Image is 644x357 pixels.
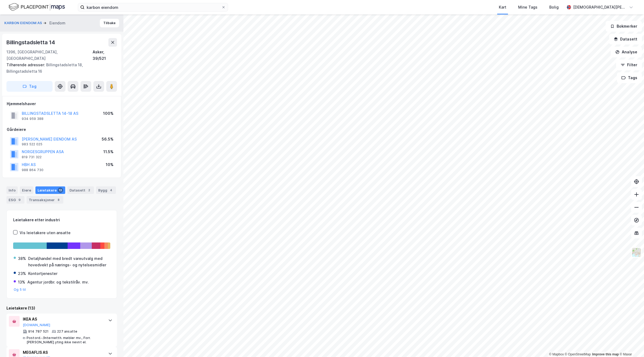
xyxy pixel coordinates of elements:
div: 9 [17,197,22,203]
div: Datasett [67,186,94,194]
div: 13 [58,187,63,193]
button: Filter [616,60,642,70]
div: IKEA AS [23,316,103,322]
div: 4 [108,187,114,193]
div: 10% [106,161,114,168]
button: Datasett [609,34,642,45]
div: ESG [6,196,24,204]
div: 1396, [GEOGRAPHIC_DATA], [GEOGRAPHIC_DATA] [6,49,93,62]
div: Billingstadsletta 18, Billingstadsletta 16 [6,62,113,75]
img: logo.f888ab2527a4732fd821a326f86c7f29.svg [9,2,65,12]
div: 914 787 521 [28,329,49,334]
div: Leietakere (13) [6,305,117,311]
a: OpenStreetMap [565,352,591,356]
button: [DOMAIN_NAME] [23,323,50,327]
div: Bolig [549,4,559,10]
div: 11.5% [103,149,114,155]
div: Asker, 39/521 [93,49,117,62]
div: 988 864 730 [22,168,43,172]
div: 983 522 025 [22,142,42,146]
div: 38% [18,255,26,262]
div: Vis leietakere uten ansatte [20,230,71,236]
div: Detaljhandel med bredt vareutvalg med hovedvekt på nærings- og nytelsesmidler [28,255,110,268]
img: Z [631,247,642,257]
div: 13% [18,279,25,285]
button: Og 5 til [14,288,26,292]
div: 100% [103,110,114,117]
div: 23% [18,270,26,277]
input: Søk på adresse, matrikkel, gårdeiere, leietakere eller personer [85,3,221,11]
div: Bygg [96,186,116,194]
div: Eiere [20,186,33,194]
div: Eiendom [49,20,65,26]
div: Transaksjoner [27,196,63,204]
div: Leietakere etter industri [13,217,110,223]
div: Postord.-/Internetth. møbler mv., Forr.[PERSON_NAME].yting ikke nevnt el. [27,336,103,344]
div: Info [6,186,18,194]
button: Tag [6,81,53,92]
span: Tilhørende adresser: [6,62,46,67]
a: Mapbox [549,352,564,356]
iframe: Chat Widget [617,331,644,357]
button: KARBON EIENDOM AS [4,20,43,26]
div: Agentur jordbr. og tekstilråv. mv. [27,279,89,285]
div: MEGAFLIS AS [23,349,103,356]
div: Billingstadsletta 14 [6,38,56,47]
div: Kart [499,4,506,10]
div: Gårdeiere [7,126,117,133]
div: Kontortjenester [28,270,57,277]
div: 56.5% [102,136,114,142]
div: 934 959 388 [22,117,43,121]
div: 227 ansatte [57,329,77,334]
div: [DEMOGRAPHIC_DATA][PERSON_NAME] [573,4,627,10]
button: Bokmerker [606,21,642,32]
div: 8 [56,197,61,203]
div: Leietakere [35,186,65,194]
div: Hjemmelshaver [7,101,117,107]
button: Tilbake [100,19,119,27]
button: Analyse [611,47,642,57]
div: Mine Tags [518,4,537,10]
a: Improve this map [592,352,619,356]
button: Tags [617,72,642,83]
div: 2 [86,187,92,193]
div: 819 731 322 [22,155,42,159]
